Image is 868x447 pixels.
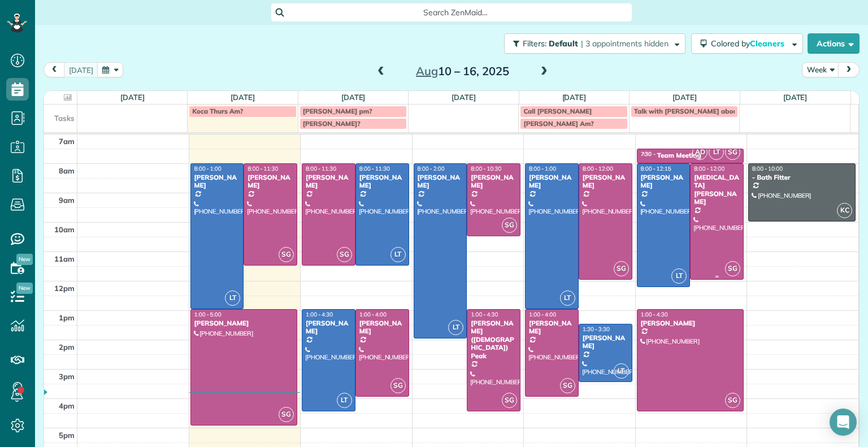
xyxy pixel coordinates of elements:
[337,393,352,408] span: LT
[657,151,701,159] div: Team Meeting
[59,137,75,146] span: 7am
[417,173,464,190] div: [PERSON_NAME]
[502,218,517,233] span: SG
[725,393,740,408] span: SG
[502,393,517,408] span: SG
[523,38,546,49] span: Filters:
[306,165,336,172] span: 8:00 - 11:30
[390,378,406,393] span: SG
[691,33,803,54] button: Colored byCleaners
[582,334,629,350] div: [PERSON_NAME]
[498,33,685,54] a: Filters: Default | 3 appointments hidden
[194,311,222,318] span: 1:00 - 5:00
[672,93,697,102] a: [DATE]
[709,145,724,160] span: LT
[192,107,243,115] span: Koca Thurs Am?
[583,165,613,172] span: 8:00 - 12:00
[306,311,333,318] span: 1:00 - 4:30
[448,320,463,335] span: LT
[390,247,406,262] span: LT
[783,93,808,102] a: [DATE]
[359,173,406,190] div: [PERSON_NAME]
[471,165,501,172] span: 8:00 - 10:30
[337,247,352,262] span: SG
[641,311,668,318] span: 1:00 - 4:30
[120,93,145,102] a: [DATE]
[303,107,372,115] span: [PERSON_NAME] pm?
[54,284,75,293] span: 12pm
[808,33,860,54] button: Actions
[305,173,352,190] div: [PERSON_NAME]
[303,119,361,128] span: [PERSON_NAME]?
[59,313,75,322] span: 1pm
[225,290,240,306] span: LT
[359,311,387,318] span: 1:00 - 4:00
[416,64,438,78] span: Aug
[581,38,669,49] span: | 3 appointments hidden
[54,225,75,234] span: 10am
[752,173,852,181] div: - Bath Fitter
[305,319,352,336] div: [PERSON_NAME]
[529,311,556,318] span: 1:00 - 4:00
[523,107,592,115] span: Call [PERSON_NAME]
[560,290,575,306] span: LT
[359,319,406,336] div: [PERSON_NAME]
[59,372,75,381] span: 3pm
[470,319,517,360] div: [PERSON_NAME] ([DEMOGRAPHIC_DATA]) Peak
[634,107,793,115] span: Talk with [PERSON_NAME] about her new address
[549,38,579,49] span: Default
[671,268,687,284] span: LT
[59,431,75,440] span: 5pm
[725,261,740,276] span: SG
[640,319,741,327] div: [PERSON_NAME]
[641,165,671,172] span: 8:00 - 12:15
[562,93,587,102] a: [DATE]
[194,165,222,172] span: 8:00 - 1:00
[694,165,724,172] span: 8:00 - 12:00
[504,33,685,54] button: Filters: Default | 3 appointments hidden
[279,407,294,422] span: SG
[693,173,740,206] div: [MEDICAL_DATA][PERSON_NAME]
[692,145,708,160] span: AD
[640,173,687,190] div: [PERSON_NAME]
[523,119,593,128] span: [PERSON_NAME] Am?
[392,65,533,77] h2: 10 – 16, 2025
[614,261,629,276] span: SG
[341,93,366,102] a: [DATE]
[583,326,610,333] span: 1:30 - 3:30
[711,38,788,49] span: Colored by
[194,319,294,327] div: [PERSON_NAME]
[752,165,783,172] span: 8:00 - 10:00
[418,165,445,172] span: 8:00 - 2:00
[452,93,476,102] a: [DATE]
[359,165,390,172] span: 8:00 - 11:30
[248,165,278,172] span: 8:00 - 11:30
[470,173,517,190] div: [PERSON_NAME]
[750,38,786,49] span: Cleaners
[528,319,575,336] div: [PERSON_NAME]
[44,62,65,77] button: prev
[802,62,839,77] button: Week
[279,247,294,262] span: SG
[582,173,629,190] div: [PERSON_NAME]
[59,342,75,351] span: 2pm
[16,254,33,265] span: New
[471,311,498,318] span: 1:00 - 4:30
[614,363,629,379] span: LT
[64,62,98,77] button: [DATE]
[231,93,255,102] a: [DATE]
[837,203,852,218] span: KC
[194,173,241,190] div: [PERSON_NAME]
[529,165,556,172] span: 8:00 - 1:00
[830,409,857,436] div: Open Intercom Messenger
[59,196,75,205] span: 9am
[59,401,75,410] span: 4pm
[54,254,75,263] span: 11am
[560,378,575,393] span: SG
[528,173,575,190] div: [PERSON_NAME]
[16,283,33,294] span: New
[247,173,294,190] div: [PERSON_NAME]
[725,145,740,160] span: SG
[838,62,860,77] button: next
[59,166,75,175] span: 8am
